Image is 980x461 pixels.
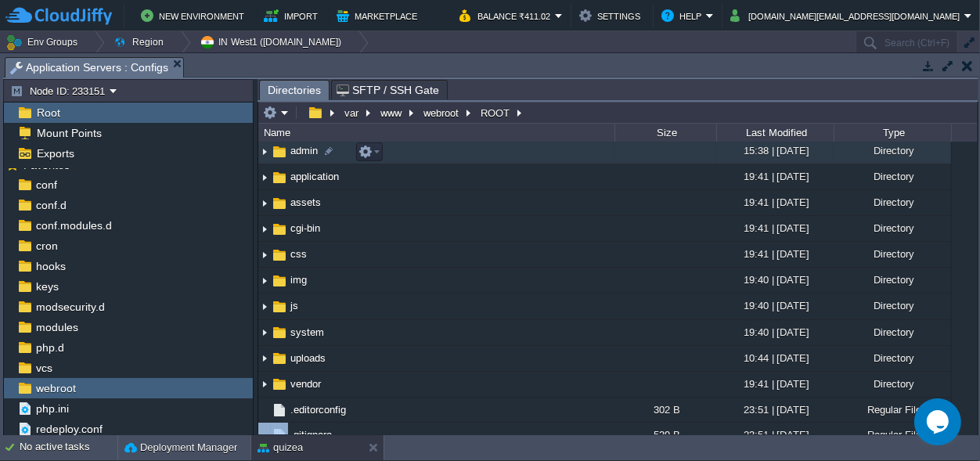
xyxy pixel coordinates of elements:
[258,102,978,124] input: Click to enter the path
[288,221,322,235] span: cgi-bin
[5,6,112,26] img: CloudJiffy
[258,165,271,189] img: AMDAwAAAACH5BAEAAAAALAAAAAABAAEAAAICRAEAOw==
[33,381,78,395] span: webroot
[271,169,288,186] img: AMDAwAAAACH5BAEAAAAALAAAAAABAAEAAAICRAEAOw==
[834,242,951,266] div: Directory
[34,126,104,140] a: Mount Points
[33,320,81,334] a: modules
[258,373,271,397] img: AMDAwAAAACH5BAEAAAAALAAAAAABAAEAAAICRAEAOw==
[124,440,237,456] button: Deployment Manager
[288,247,309,261] span: css
[616,124,716,142] div: Size
[337,6,422,25] button: Marketplace
[271,247,288,264] img: AMDAwAAAACH5BAEAAAAALAAAAAABAAEAAAICRAEAOw==
[716,346,834,370] div: 10:44 | [DATE]
[271,143,288,160] img: AMDAwAAAACH5BAEAAAAALAAAAAABAAEAAAICRAEAOw==
[834,164,951,189] div: Directory
[271,350,288,367] img: AMDAwAAAACH5BAEAAAAALAAAAAABAAEAAAICRAEAOw==
[271,324,288,341] img: AMDAwAAAACH5BAEAAAAALAAAAAABAAEAAAICRAEAOw==
[258,243,271,267] img: AMDAwAAAACH5BAEAAAAALAAAAAABAAEAAAICRAEAOw==
[834,423,951,447] div: Regular File
[33,361,55,375] a: vcs
[834,320,951,344] div: Directory
[834,346,951,370] div: Directory
[288,351,328,365] a: uploads
[33,239,60,253] a: cron
[288,428,334,441] span: .gitignore
[258,217,271,241] img: AMDAwAAAACH5BAEAAAAALAAAAAABAAEAAAICRAEAOw==
[271,221,288,238] img: AMDAwAAAACH5BAEAAAAALAAAAAABAAEAAAICRAEAOw==
[141,6,249,25] button: New Environment
[5,31,83,53] button: Env Groups
[716,268,834,292] div: 19:40 | [DATE]
[258,398,271,422] img: AMDAwAAAACH5BAEAAAAALAAAAAABAAEAAAICRAEAOw==
[33,422,105,436] a: redeploy.conf
[10,84,110,98] button: Node ID: 233151
[914,398,964,445] iframe: chat widget
[614,423,716,447] div: 539 B
[258,191,271,215] img: AMDAwAAAACH5BAEAAAAALAAAAAABAAEAAAICRAEAOw==
[20,435,117,460] div: No active tasks
[33,218,114,232] a: conf.modules.d
[716,372,834,396] div: 19:41 | [DATE]
[33,178,59,192] a: conf
[258,139,271,164] img: AMDAwAAAACH5BAEAAAAALAAAAAABAAEAAAICRAEAOw==
[288,326,326,339] a: system
[716,423,834,447] div: 23:51 | [DATE]
[579,6,645,25] button: Settings
[271,272,288,290] img: AMDAwAAAACH5BAEAAAAALAAAAAABAAEAAAICRAEAOw==
[271,298,288,315] img: AMDAwAAAACH5BAEAAAAALAAAAAABAAEAAAICRAEAOw==
[268,81,321,100] span: Directories
[834,372,951,396] div: Directory
[288,377,323,391] a: vendor
[288,144,320,157] span: admin
[264,6,322,25] button: Import
[33,279,61,294] a: keys
[258,295,271,319] img: AMDAwAAAACH5BAEAAAAALAAAAAABAAEAAAICRAEAOw==
[614,398,716,422] div: 302 B
[716,190,834,214] div: 19:41 | [DATE]
[288,403,348,416] a: .editorconfig
[288,170,341,183] a: application
[661,6,706,25] button: Help
[34,106,63,120] a: Root
[33,300,107,314] a: modsecurity.d
[113,31,169,53] button: Region
[834,398,951,422] div: Regular File
[200,31,347,53] button: IN West1 ([DOMAIN_NAME])
[459,6,555,25] button: Balance ₹411.02
[33,402,71,416] a: php.ini
[258,347,271,371] img: AMDAwAAAACH5BAEAAAAALAAAAAABAAEAAAICRAEAOw==
[33,259,68,273] a: hooks
[260,124,614,142] div: Name
[834,139,951,163] div: Directory
[716,216,834,240] div: 19:41 | [DATE]
[716,242,834,266] div: 19:41 | [DATE]
[716,294,834,318] div: 19:40 | [DATE]
[288,196,323,209] a: assets
[258,268,271,293] img: AMDAwAAAACH5BAEAAAAALAAAAAABAAEAAAICRAEAOw==
[730,6,964,25] button: [DOMAIN_NAME][EMAIL_ADDRESS][DOMAIN_NAME]
[20,159,72,171] a: Favorites
[33,340,67,355] a: php.d
[834,294,951,318] div: Directory
[271,402,288,419] img: AMDAwAAAACH5BAEAAAAALAAAAAABAAEAAAICRAEAOw==
[288,299,301,312] a: js
[478,106,513,120] button: ROOT
[34,146,77,160] span: Exports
